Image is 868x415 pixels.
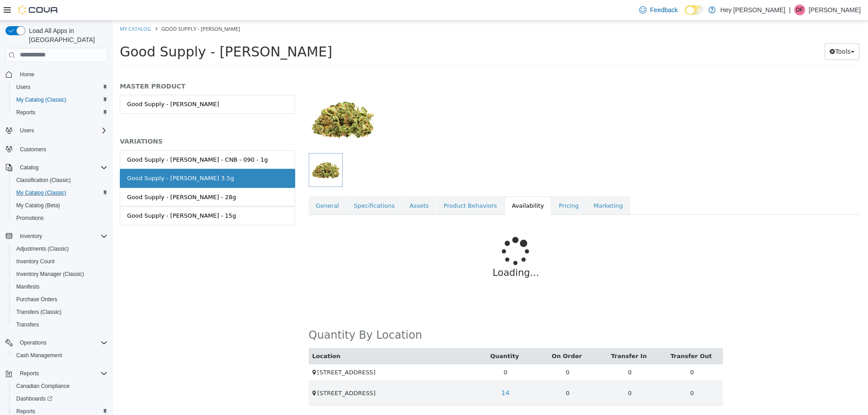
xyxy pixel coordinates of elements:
[2,230,111,242] button: Inventory
[13,256,58,267] a: Inventory Count
[16,382,70,390] span: Canadian Compliance
[2,68,111,81] button: Home
[13,294,61,305] a: Purchase Orders
[16,368,42,379] button: Reports
[16,408,35,415] span: Reports
[650,5,678,14] span: Feedback
[13,269,88,280] a: Inventory Manager (Classic)
[25,26,108,44] span: Load All Apps in [GEOGRAPHIC_DATA]
[439,332,471,339] a: On Order
[16,283,39,290] span: Manifests
[16,337,108,348] span: Operations
[199,331,229,340] button: Location
[20,339,47,346] span: Operations
[16,245,69,252] span: Adjustments (Classic)
[204,369,263,376] span: [STREET_ADDRESS]
[16,162,42,173] button: Catalog
[14,191,123,200] div: Good Supply - [PERSON_NAME] - 15g
[2,336,111,349] button: Operations
[2,142,111,155] button: Customers
[720,5,785,15] p: Hey [PERSON_NAME]
[13,200,64,211] a: My Catalog (Beta)
[13,393,56,404] a: Dashboards
[13,200,108,211] span: My Catalog (Beta)
[16,395,52,402] span: Dashboards
[636,1,681,19] a: Feedback
[796,5,803,15] span: DF
[16,368,108,379] span: Reports
[13,281,43,292] a: Manifests
[13,381,73,392] a: Canadian Compliance
[685,5,704,15] input: Dark Mode
[473,176,517,195] a: Marketing
[16,231,108,242] span: Inventory
[392,176,438,195] a: Availability
[7,74,182,93] a: Good Supply - [PERSON_NAME]
[361,344,424,360] td: 0
[9,268,111,280] button: Inventory Manager (Classic)
[13,350,108,361] span: Cash Management
[7,23,219,39] span: Good Supply - [PERSON_NAME]
[809,5,861,15] p: [PERSON_NAME]
[2,124,111,137] button: Users
[196,308,309,322] h2: Quantity By Location
[7,5,38,11] a: My Catalog
[16,337,50,348] button: Operations
[13,307,65,317] a: Transfers (Classic)
[323,176,391,195] a: Product Behaviors
[289,176,323,195] a: Assets
[424,344,486,360] td: 0
[20,233,42,240] span: Inventory
[9,187,111,199] button: My Catalog (Classic)
[13,307,108,317] span: Transfers (Classic)
[16,125,108,136] span: Users
[13,243,108,254] span: Adjustments (Classic)
[9,280,111,293] button: Manifests
[9,293,111,306] button: Purchase Orders
[20,370,39,377] span: Reports
[7,117,182,125] h5: VARIATIONS
[16,144,50,155] a: Customers
[20,146,46,153] span: Customers
[234,176,289,195] a: Specifications
[9,349,111,362] button: Cash Management
[9,199,111,212] button: My Catalog (Beta)
[13,213,47,224] a: Promotions
[14,172,123,181] div: Good Supply - [PERSON_NAME] - 28g
[16,270,84,278] span: Inventory Manager (Classic)
[9,212,111,224] button: Promotions
[16,96,66,103] span: My Catalog (Classic)
[13,393,108,404] span: Dashboards
[13,243,72,254] a: Adjustments (Classic)
[204,348,263,355] span: [STREET_ADDRESS]
[13,381,108,392] span: Canadian Compliance
[439,176,473,195] a: Pricing
[20,127,34,134] span: Users
[9,106,111,119] button: Reports
[16,202,60,209] span: My Catalog (Beta)
[548,360,610,384] td: 0
[9,306,111,318] button: Transfers (Classic)
[9,242,111,255] button: Adjustments (Classic)
[13,319,108,330] span: Transfers
[13,187,70,198] a: My Catalog (Classic)
[16,231,46,242] button: Inventory
[16,308,61,316] span: Transfers (Classic)
[16,214,44,222] span: Promotions
[486,360,548,384] td: 0
[16,125,38,136] button: Users
[9,174,111,187] button: Classification (Classic)
[548,344,610,360] td: 0
[14,153,121,162] div: Good Supply - [PERSON_NAME] 3.5g
[20,164,38,171] span: Catalog
[13,294,108,305] span: Purchase Orders
[13,281,108,292] span: Manifests
[14,135,155,144] div: Good Supply - [PERSON_NAME] - CNB - 090 - 1g
[16,84,30,91] span: Users
[13,94,70,105] a: My Catalog (Classic)
[13,94,108,105] span: My Catalog (Classic)
[13,107,108,118] span: Reports
[9,81,111,93] button: Users
[16,69,38,80] a: Home
[13,256,108,267] span: Inventory Count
